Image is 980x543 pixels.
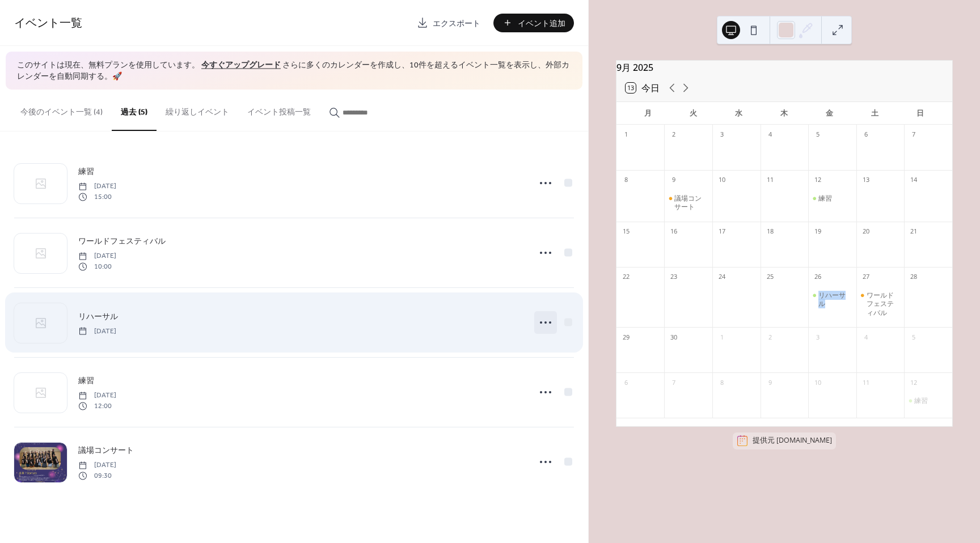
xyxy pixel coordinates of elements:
[78,236,166,248] span: ワールドフェスティバル
[716,226,728,238] div: 17
[620,376,632,389] div: 6
[518,18,565,29] span: イベント追加
[716,271,728,283] div: 24
[201,58,281,73] a: 今すぐアップグレード
[898,102,943,125] div: 日
[808,291,856,308] div: リハーサル
[78,310,118,323] a: リハーサル
[668,271,680,283] div: 23
[860,226,872,238] div: 20
[78,165,94,178] a: 練習
[17,60,571,82] span: このサイトは現在、無料プランを使用しています。 さらに多くのカレンダーを作成し、10件を超えるイベント一覧を表示し、外部カレンダーを自動同期する。 🚀
[668,226,680,238] div: 16
[626,102,671,125] div: 月
[818,291,852,308] div: リハーサル
[664,194,712,211] div: 議場コンサート
[668,174,680,186] div: 9
[433,18,480,29] span: エクスポート
[812,174,824,186] div: 12
[78,261,116,271] span: 10:00
[238,90,320,130] button: イベント投稿一覧
[716,129,728,141] div: 3
[408,14,489,32] a: エクスポート
[907,226,920,238] div: 21
[764,376,776,389] div: 9
[764,129,776,141] div: 4
[78,445,134,457] span: 議場コンサート
[907,174,920,186] div: 14
[78,235,166,248] a: ワールドフェスティバル
[620,129,632,141] div: 1
[867,291,900,317] div: ワールドフェスティバル
[907,331,920,343] div: 5
[764,331,776,343] div: 2
[907,376,920,389] div: 12
[78,181,116,192] span: [DATE]
[808,194,856,203] div: 練習
[716,331,728,343] div: 1
[78,192,116,202] span: 15:00
[78,166,94,178] span: 練習
[762,102,807,125] div: 木
[907,129,920,141] div: 7
[812,226,824,238] div: 19
[807,102,852,125] div: 金
[764,174,776,186] div: 11
[860,174,872,186] div: 13
[620,331,632,343] div: 29
[78,311,118,323] span: リハーサル
[812,129,824,141] div: 5
[78,391,116,401] span: [DATE]
[860,129,872,141] div: 6
[78,374,94,387] a: 練習
[904,396,952,405] div: 練習
[78,375,94,387] span: 練習
[914,396,928,405] div: 練習
[907,271,920,283] div: 28
[860,376,872,389] div: 11
[668,129,680,141] div: 2
[716,376,728,389] div: 8
[622,80,664,96] button: 13今日
[764,226,776,238] div: 18
[716,174,728,186] div: 10
[818,194,832,203] div: 練習
[753,436,832,446] div: 提供元
[812,376,824,389] div: 10
[764,271,776,283] div: 25
[856,291,905,317] div: ワールドフェスティバル
[493,14,574,32] button: イベント追加
[78,460,116,470] span: [DATE]
[812,271,824,283] div: 26
[112,90,157,131] button: 過去 (5)
[671,102,716,125] div: 火
[668,376,680,389] div: 7
[860,271,872,283] div: 27
[78,326,116,336] span: [DATE]
[620,226,632,238] div: 15
[674,194,708,211] div: 議場コンサート
[78,251,116,261] span: [DATE]
[668,331,680,343] div: 30
[620,271,632,283] div: 22
[78,444,134,457] a: 議場コンサート
[11,90,112,130] button: 今後のイベント一覧 (4)
[78,470,116,481] span: 09:30
[157,90,238,130] button: 繰り返しイベント
[14,12,82,35] span: イベント一覧
[860,331,872,343] div: 4
[78,401,116,411] span: 12:00
[812,331,824,343] div: 3
[776,436,832,446] a: [DOMAIN_NAME]
[852,102,898,125] div: 土
[616,61,952,74] div: 9月 2025
[716,102,762,125] div: 水
[620,174,632,186] div: 8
